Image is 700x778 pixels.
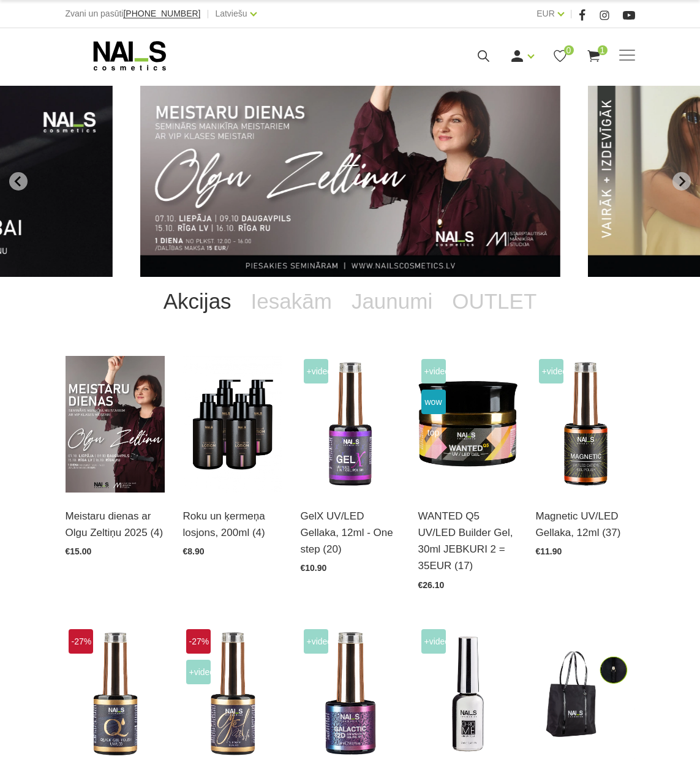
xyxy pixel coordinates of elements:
img: Daudzdimensionāla magnētiskā gellaka, kas satur smalkas, atstarojošas hroma daļiņas. Ar īpaša mag... [301,626,400,763]
span: €11.90 [536,546,562,556]
a: 0 [552,48,568,64]
a: Magnetic UV/LED Gellaka, 12ml (37) [536,508,635,541]
span: 1 [598,45,608,55]
img: Paredzēta hromēta jeb spoguļspīduma efekta veidošanai uz pilnas naga plātnes vai atsevišķiem diza... [418,626,517,763]
iframe: chat widget [614,739,694,778]
img: Gels WANTED NAILS cosmetics tehniķu komanda ir radījusi gelu, kas ilgi jau ir katra meistara mekl... [418,356,517,493]
img: Ātri, ērti un vienkārši!Intensīvi pigmentēta gellaka, kas perfekti klājas arī vienā slānī, tādā v... [66,626,165,763]
a: GelX UV/LED Gellaka, 12ml - One step (20) [301,508,400,558]
span: 0 [564,45,574,55]
span: +Video [539,359,563,383]
a: Jaunumi [342,277,442,326]
a: OUTLET [442,277,546,326]
a: Akcijas [154,277,241,326]
a: WANTED Q5 UV/LED Builder Gel, 30ml JEBKURI 2 = 35EUR (17) [418,508,517,575]
img: Ilgnoturīga, intensīvi pigmentēta gellaka. Viegli klājas, lieliski žūst, nesaraujas, neatkāpjas n... [183,626,282,763]
img: ✨ Meistaru dienas ar Olgu Zeltiņu 2025 ✨🍂 RUDENS / Seminārs manikīra meistariem 🍂📍 Liepāja – 7. o... [66,356,165,493]
span: -27% [186,629,211,654]
a: Roku un ķermeņa losjons, 200ml (4) [183,508,282,541]
a: Latviešu [215,6,247,21]
div: Zvani un pasūti [66,6,201,21]
button: Go to last slide [9,172,28,191]
a: [PHONE_NUMBER] [123,9,200,18]
span: top [421,420,446,445]
span: +Video [304,629,328,654]
a: EUR [536,6,555,21]
button: Next slide [672,172,691,191]
span: €8.90 [183,546,205,556]
span: | [570,6,573,21]
img: BAROJOŠS roku un ķermeņa LOSJONSBALI COCONUT barojošs roku un ķermeņa losjons paredzēts jebkura t... [183,356,282,493]
span: €15.00 [66,546,92,556]
span: +Video [304,359,328,383]
span: €26.10 [418,580,445,590]
span: +Video [421,629,446,654]
span: | [206,6,209,21]
span: [PHONE_NUMBER] [123,9,200,18]
span: -27% [69,629,93,654]
iframe: chat widget [473,563,694,735]
a: Meistaru dienas ar Olgu Zeltiņu 2025 (4) [66,508,165,541]
span: +Video [421,359,446,383]
a: 1 [586,48,601,64]
li: 1 of 13 [140,86,560,277]
a: Iesakām [241,277,342,326]
img: Trīs vienā - bāze, tonis, tops (trausliem nagiem vēlams papildus lietot bāzi). Ilgnoturīga un int... [301,356,400,493]
span: wow [421,390,446,414]
span: €10.90 [301,563,327,573]
img: Ilgnoturīga gellaka, kas sastāv no metāla mikrodaļiņām, kuras īpaša magnēta ietekmē var pārvērst ... [536,356,635,493]
span: +Video [186,660,211,684]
